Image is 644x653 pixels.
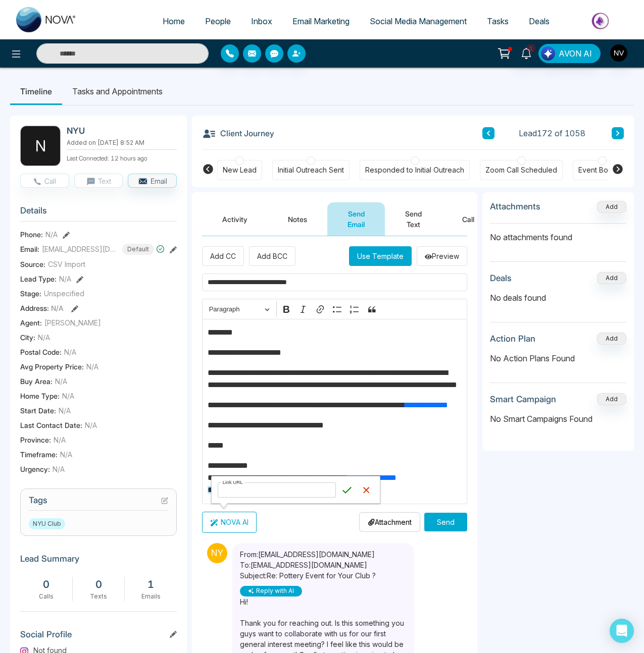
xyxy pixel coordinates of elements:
span: Paragraph [209,303,262,315]
p: To: [EMAIL_ADDRESS][DOMAIN_NAME] [240,560,376,570]
span: Email Marketing [292,16,350,26]
div: Editor toolbar [202,299,467,318]
img: Nova CRM Logo [16,7,77,32]
span: Timeframe : [20,449,58,460]
span: Default [122,244,154,255]
span: Add [597,202,626,210]
img: Lead Flow [541,46,555,61]
h3: Deals [490,273,512,283]
span: [EMAIL_ADDRESS][DOMAIN_NAME] [42,244,118,254]
span: N/A [54,434,66,445]
span: CSV Import [48,259,85,269]
span: Unspecified [44,288,84,299]
h3: Smart Campaign [490,394,556,404]
span: City : [20,332,35,343]
span: Stage: [20,288,41,299]
a: People [195,12,241,31]
span: Start Date : [20,405,56,416]
span: N/A [38,332,50,343]
span: N/A [55,376,67,387]
a: Social Media Management [360,12,477,31]
span: N/A [59,274,71,284]
img: Sender [207,543,227,563]
span: Agent: [20,317,42,328]
span: 1 [526,44,535,53]
div: Emails [130,592,172,601]
a: Inbox [241,12,282,31]
h3: Lead Summary [20,554,177,569]
div: N [20,126,61,166]
span: Phone: [20,229,43,240]
span: AVON AI [559,47,592,60]
span: Address: [20,303,64,313]
span: Last Contact Date : [20,420,82,430]
span: Home [163,16,185,26]
button: Paragraph [205,301,274,317]
button: AVON AI [538,44,601,63]
span: N/A [86,361,98,372]
span: Email: [20,244,39,254]
span: Deals [529,16,550,26]
div: 1 [130,577,172,592]
span: Avg Property Price : [20,361,84,372]
a: Deals [519,12,560,31]
button: Call [442,202,494,236]
h3: Details [20,205,177,221]
button: Preview [417,246,467,266]
button: Add BCC [249,246,295,266]
div: Event Booked [578,165,626,175]
span: N/A [53,464,65,474]
span: Social Media Management [370,16,467,26]
div: Open Intercom Messenger [610,619,634,643]
a: Email Marketing [282,12,360,31]
button: Use Template [349,246,412,266]
span: N/A [64,347,76,357]
span: People [205,16,231,26]
a: 1 [514,44,538,62]
span: N/A [59,405,71,416]
div: Calls [25,592,67,601]
div: 0 [25,577,67,592]
img: Market-place.gif [565,10,638,32]
a: Home [153,12,195,31]
p: No Smart Campaigns Found [490,413,626,425]
div: New Lead [223,165,257,175]
button: Add [597,272,626,284]
h3: Attachments [490,201,540,211]
div: Editor editing area: main [202,319,467,504]
p: Last Connected: 12 hours ago [67,152,177,163]
span: Tasks [487,16,509,26]
span: Buy Area : [20,376,53,387]
span: N/A [45,229,58,240]
h3: Client Journey [202,126,274,141]
h3: Tags [29,495,168,511]
h2: NYU [67,126,173,136]
span: N/A [51,304,64,312]
p: No deals found [490,292,626,304]
span: NYU Club [29,518,65,529]
button: Add [597,201,626,213]
button: Send Email [327,202,385,236]
a: Tasks [477,12,519,31]
button: Call [20,174,69,188]
span: N/A [85,420,97,430]
button: Send Text [385,202,442,236]
h3: Action Plan [490,334,535,344]
span: Inbox [251,16,272,26]
span: N/A [62,391,74,401]
button: Notes [268,202,327,236]
span: Source: [20,259,45,269]
span: Urgency : [20,464,50,474]
span: Lead Type: [20,274,57,284]
p: Subject: Re: Pottery Event for Your Club ? [240,570,376,581]
li: Tasks and Appointments [62,78,173,105]
div: 0 [78,577,120,592]
button: Reply with AI [240,586,302,596]
span: [PERSON_NAME] [44,317,101,328]
p: Attachment [368,517,412,527]
p: Added on [DATE] 8:52 AM [67,138,177,147]
button: Email [128,174,177,188]
li: Timeline [10,78,62,105]
span: Postal Code : [20,347,62,357]
span: N/A [60,449,72,460]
